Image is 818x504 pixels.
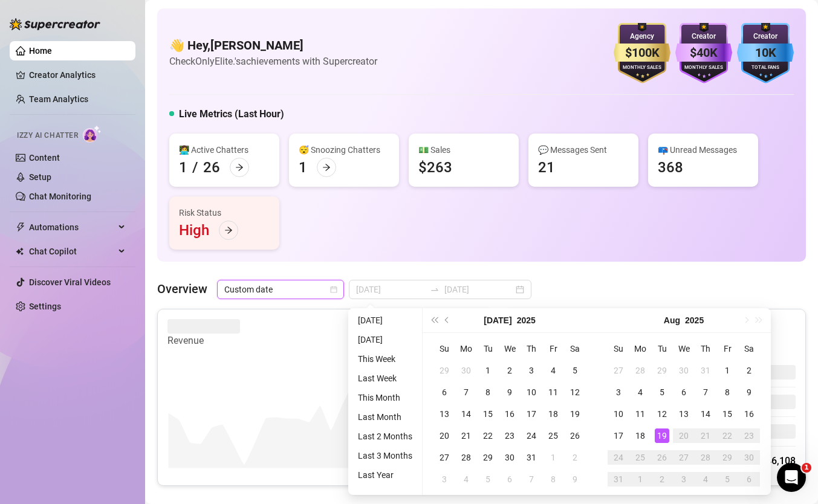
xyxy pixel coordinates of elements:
th: Tu [477,338,499,360]
div: 💵 Sales [418,143,509,157]
td: 2025-07-13 [433,403,455,425]
div: 3 [611,385,626,399]
td: 2025-08-28 [695,447,716,468]
div: 8 [546,472,560,486]
div: 368 [658,158,683,177]
div: 23 [502,428,517,443]
div: 6 [502,472,517,486]
span: calendar [330,286,337,293]
a: Discover Viral Videos [29,277,111,287]
img: logo-BBDzfeDw.svg [10,18,100,30]
div: 3 [677,472,691,486]
div: 10 [524,385,539,399]
img: Chat Copilot [16,247,24,256]
td: 2025-08-25 [629,447,651,468]
td: 2025-08-03 [608,381,629,403]
div: 5 [655,385,669,399]
th: Mo [455,338,477,360]
td: 2025-09-06 [738,468,760,490]
div: 6 [742,472,756,486]
div: 29 [720,450,735,465]
div: $40K [675,44,732,62]
div: 20 [437,428,452,443]
div: 18 [633,428,648,443]
td: 2025-08-02 [738,360,760,381]
div: 💬 Messages Sent [538,143,629,157]
div: 31 [698,363,713,378]
a: Team Analytics [29,94,88,104]
td: 2025-08-04 [629,381,651,403]
td: 2025-07-24 [521,425,542,447]
li: [DATE] [353,313,417,328]
div: 27 [437,450,452,465]
div: 27 [611,363,626,378]
a: Content [29,153,60,163]
td: 2025-08-01 [716,360,738,381]
div: 27 [677,450,691,465]
th: Fr [716,338,738,360]
td: 2025-07-21 [455,425,477,447]
div: 2 [655,472,669,486]
div: 😴 Snoozing Chatters [299,143,389,157]
img: blue-badge-DgoSNQY1.svg [737,23,794,83]
th: Th [521,338,542,360]
input: Start date [356,283,425,296]
span: Custom date [224,280,337,299]
td: 2025-07-28 [629,360,651,381]
img: purple-badge-B9DA21FR.svg [675,23,732,83]
div: 30 [677,363,691,378]
div: 5 [481,472,495,486]
div: 13 [677,407,691,421]
td: 2025-08-23 [738,425,760,447]
div: 26 [568,428,582,443]
div: 2 [502,363,517,378]
td: 2025-06-29 [433,360,455,381]
div: 31 [524,450,539,465]
div: 25 [546,428,560,443]
th: We [673,338,695,360]
div: 📪 Unread Messages [658,143,748,157]
td: 2025-07-20 [433,425,455,447]
li: Last Month [353,410,417,424]
th: Mo [629,338,651,360]
div: 2 [568,450,582,465]
div: 16 [502,407,517,421]
td: 2025-08-09 [564,468,586,490]
input: End date [444,283,513,296]
div: 24 [524,428,539,443]
iframe: Intercom live chat [777,463,806,492]
span: arrow-right [235,163,244,172]
td: 2025-07-28 [455,447,477,468]
div: 10 [611,407,626,421]
td: 2025-08-01 [542,447,564,468]
button: Choose a month [664,308,680,332]
div: 4 [698,472,713,486]
td: 2025-07-25 [542,425,564,447]
div: 8 [720,385,735,399]
td: 2025-07-17 [521,403,542,425]
div: 3 [437,472,452,486]
div: 26 [655,450,669,465]
div: 11 [546,385,560,399]
div: 28 [459,450,473,465]
span: swap-right [430,285,440,294]
div: Agency [614,31,670,42]
li: Last 2 Months [353,429,417,444]
td: 2025-07-04 [542,360,564,381]
div: 22 [720,428,735,443]
td: 2025-07-31 [521,447,542,468]
td: 2025-08-05 [651,381,673,403]
a: Creator Analytics [29,65,126,85]
div: 14 [459,407,473,421]
td: 2025-08-06 [673,381,695,403]
td: 2025-07-16 [499,403,521,425]
td: 2025-08-07 [521,468,542,490]
div: 18 [546,407,560,421]
td: 2025-07-30 [499,447,521,468]
td: 2025-07-05 [564,360,586,381]
td: 2025-08-10 [608,403,629,425]
span: arrow-right [322,163,331,172]
div: 13 [437,407,452,421]
td: 2025-09-03 [673,468,695,490]
td: 2025-08-07 [695,381,716,403]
